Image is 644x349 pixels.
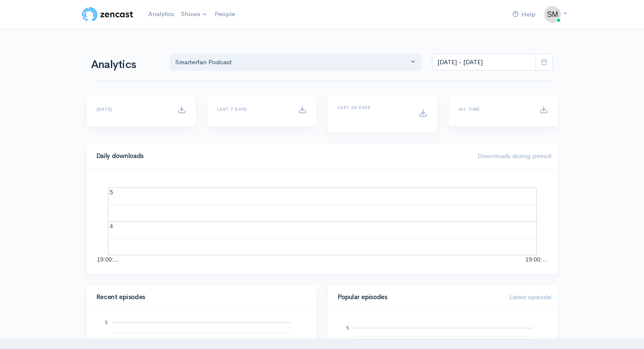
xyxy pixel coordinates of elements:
a: Analytics [145,5,177,23]
a: Help [509,5,539,24]
h6: [DATE] [97,107,167,112]
img: ... [544,6,561,23]
span: Downloads during period: [478,152,553,160]
text: 19:00:… [97,256,119,263]
h6: All time [459,107,529,112]
text: 5 [110,189,113,196]
a: People [211,5,238,23]
button: Smarterfan Podcast [170,54,422,71]
text: 19:00:… [525,256,548,263]
text: 5 [105,320,107,325]
h6: Last 7 days [217,107,288,112]
input: analytics date range selector [432,54,536,71]
svg: A chart. [97,179,548,264]
h1: Analytics [91,59,160,71]
text: 5 [346,325,348,330]
img: ZenCast Logo [81,6,135,23]
h6: Last 30 days [338,105,409,110]
div: Smarterfan Podcast [175,57,409,67]
h4: Popular episodes [338,294,499,301]
a: Shows [177,5,211,24]
text: 4 [110,223,113,229]
h4: Recent episodes [97,294,301,301]
span: Latest episode: [509,293,553,301]
h4: Daily downloads [97,153,467,160]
